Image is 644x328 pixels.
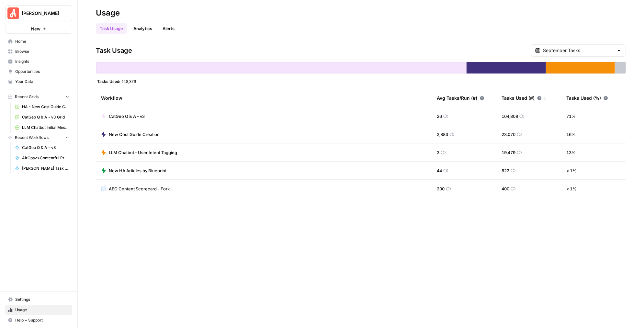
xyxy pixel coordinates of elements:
span: Insights [15,59,69,64]
span: Settings [15,297,69,302]
span: LLM Chatbot Initial Message Intent [22,125,69,130]
a: CatGeo Q & A - v3 [12,142,72,153]
a: Usage [5,305,72,315]
span: New [31,26,40,32]
a: Analytics [130,23,156,34]
span: New HA Articles by Blueprint [109,167,166,174]
span: CatGeo Q & A - v3 Grid [22,114,69,120]
span: Tasks Used: [97,79,120,84]
span: LLM Chatbot - User Intent Tagging [109,149,177,156]
input: September Tasks [543,47,614,54]
span: 104,808 [502,113,518,119]
span: [PERSON_NAME] [22,10,61,17]
span: CatGeo Q & A - v3 [22,145,69,151]
span: 622 [502,167,509,174]
span: 19,479 [502,149,515,156]
span: AirOps<>Contentful Pro Location Update Location Fix [22,155,69,161]
span: < 1 % [566,186,577,192]
a: Insights [5,56,72,67]
span: 200 [437,186,445,192]
span: Home [15,39,69,44]
a: Task Usage [96,23,127,34]
span: 23,070 [502,131,515,138]
button: New [5,24,72,34]
a: Alerts [159,23,178,34]
div: Tasks Used (#) [502,89,547,107]
a: Settings [5,294,72,305]
span: 3 [437,149,439,156]
span: Help + Support [15,317,69,323]
span: 2,883 [437,131,448,138]
span: 148,379 [122,79,136,84]
a: LLM Chatbot Initial Message Intent [12,122,72,133]
span: 16 % [566,131,576,138]
span: Recent Workflows [15,135,49,141]
a: AirOps<>Contentful Pro Location Update Location Fix [12,153,72,163]
div: Tasks Used (%) [566,89,608,107]
span: 400 [502,186,509,192]
span: 13 % [566,149,576,156]
a: CatGeo Q & A - v3 Grid [12,112,72,122]
div: Avg Tasks/Run (#) [437,89,484,107]
button: Recent Grids [5,92,72,102]
span: [PERSON_NAME] Task Tail New/ Update CG w/ Internal Links [22,165,69,171]
span: Recent Grids [15,94,39,100]
span: Opportunities [15,69,69,74]
a: Home [5,36,72,47]
span: 26 [437,113,442,119]
a: HA - New Cost Guide Creation Grid [12,102,72,112]
a: Opportunities [5,66,72,77]
a: New Cost Guide Creation [101,131,160,138]
a: New HA Articles by Blueprint [101,167,166,174]
img: Angi Logo [7,7,19,19]
span: Task Usage [96,46,132,55]
a: CatGeo Q & A - v3 [101,113,145,119]
span: Browse [15,49,69,54]
span: CatGeo Q & A - v3 [109,113,145,119]
div: Usage [96,8,120,18]
span: New Cost Guide Creation [109,131,160,138]
div: Workflow [101,89,426,107]
span: Your Data [15,79,69,85]
span: AEO Content Scorecard - Fork [109,186,170,192]
button: Help + Support [5,315,72,325]
span: < 1 % [566,167,577,174]
a: LLM Chatbot - User Intent Tagging [101,149,177,156]
a: AEO Content Scorecard - Fork [101,186,170,192]
button: Workspace: Angi [5,5,72,21]
span: 44 [437,167,442,174]
a: Browse [5,46,72,57]
span: Usage [15,307,69,313]
span: 71 % [566,113,576,119]
a: [PERSON_NAME] Task Tail New/ Update CG w/ Internal Links [12,163,72,174]
span: HA - New Cost Guide Creation Grid [22,104,69,110]
a: Your Data [5,76,72,87]
button: Recent Workflows [5,133,72,142]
